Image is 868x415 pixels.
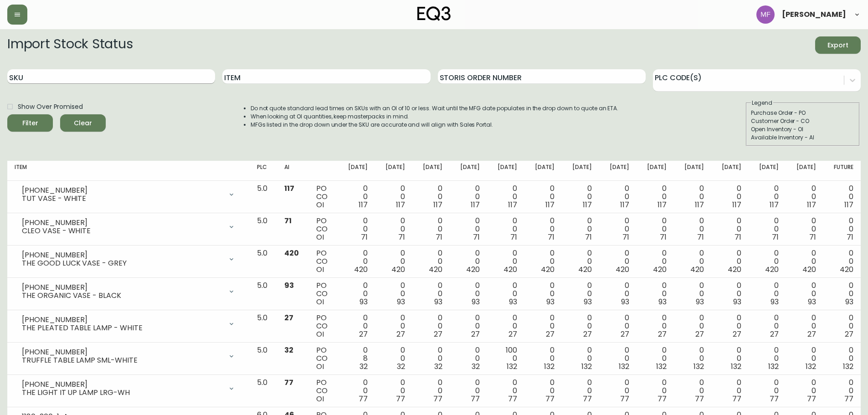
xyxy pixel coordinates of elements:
[831,217,853,241] div: 0 0
[359,200,368,210] span: 117
[569,249,592,274] div: 0 0
[809,232,816,242] span: 71
[22,348,222,356] div: [PHONE_NUMBER]
[420,282,442,306] div: 0 0
[494,217,517,241] div: 0 0
[585,232,592,242] span: 71
[644,184,667,209] div: 0 0
[503,264,517,275] span: 420
[345,314,368,338] div: 0 0
[765,264,779,275] span: 420
[510,232,517,242] span: 71
[412,161,450,181] th: [DATE]
[433,394,442,404] span: 77
[434,297,442,307] span: 93
[22,283,222,292] div: [PHONE_NUMBER]
[466,264,480,275] span: 420
[532,249,555,274] div: 0 0
[250,213,277,246] td: 5.0
[420,346,442,371] div: 0 0
[620,200,629,210] span: 117
[345,282,368,306] div: 0 0
[733,297,741,307] span: 93
[793,184,816,209] div: 0 0
[845,297,853,307] span: 93
[532,282,555,306] div: 0 0
[808,297,816,307] span: 93
[569,346,592,371] div: 0 0
[719,346,741,371] div: 0 0
[397,297,405,307] span: 93
[494,379,517,403] div: 0 0
[22,292,222,300] div: THE ORGANIC VASE - BLACK
[681,346,704,371] div: 0 0
[509,297,517,307] span: 93
[382,249,405,274] div: 0 0
[396,329,405,339] span: 27
[382,314,405,338] div: 0 0
[360,361,368,372] span: 32
[733,329,741,339] span: 27
[751,133,855,142] div: Available Inventory - AI
[345,346,368,371] div: 0 8
[681,217,704,241] div: 0 0
[277,161,309,181] th: AI
[606,314,629,338] div: 0 0
[751,117,855,125] div: Customer Order - CO
[622,232,629,242] span: 71
[731,361,741,372] span: 132
[284,313,293,323] span: 27
[768,361,779,372] span: 132
[653,264,667,275] span: 420
[316,394,324,404] span: OI
[494,314,517,338] div: 0 0
[569,282,592,306] div: 0 0
[250,161,277,181] th: PLC
[316,217,330,241] div: PO CO
[284,215,292,226] span: 71
[375,161,412,181] th: [DATE]
[22,227,222,235] div: CLEO VASE - WHITE
[433,200,442,210] span: 117
[644,314,667,338] div: 0 0
[532,217,555,241] div: 0 0
[695,200,704,210] span: 117
[756,5,775,24] img: 5fd4d8da6c6af95d0810e1fe9eb9239f
[471,200,480,210] span: 117
[681,282,704,306] div: 0 0
[15,249,242,269] div: [PHONE_NUMBER]THE GOOD LUCK VASE - GREY
[508,329,517,339] span: 27
[316,329,324,339] span: OI
[284,248,299,258] span: 420
[15,184,242,205] div: [PHONE_NUMBER]TUT VASE - WHITE
[756,217,779,241] div: 0 0
[658,329,667,339] span: 27
[250,375,277,407] td: 5.0
[807,329,816,339] span: 27
[690,264,704,275] span: 420
[831,282,853,306] div: 0 0
[382,217,405,241] div: 0 0
[250,343,277,375] td: 5.0
[457,282,480,306] div: 0 0
[545,394,555,404] span: 77
[316,282,330,306] div: PO CO
[569,217,592,241] div: 0 0
[697,232,704,242] span: 71
[471,329,480,339] span: 27
[541,264,555,275] span: 420
[316,184,330,209] div: PO CO
[681,184,704,209] div: 0 0
[606,346,629,371] div: 0 0
[545,200,555,210] span: 117
[806,361,816,372] span: 132
[457,249,480,274] div: 0 0
[695,329,704,339] span: 27
[770,200,779,210] span: 117
[793,217,816,241] div: 0 0
[457,314,480,338] div: 0 0
[284,377,293,388] span: 77
[831,184,853,209] div: 0 0
[508,394,517,404] span: 77
[756,282,779,306] div: 0 0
